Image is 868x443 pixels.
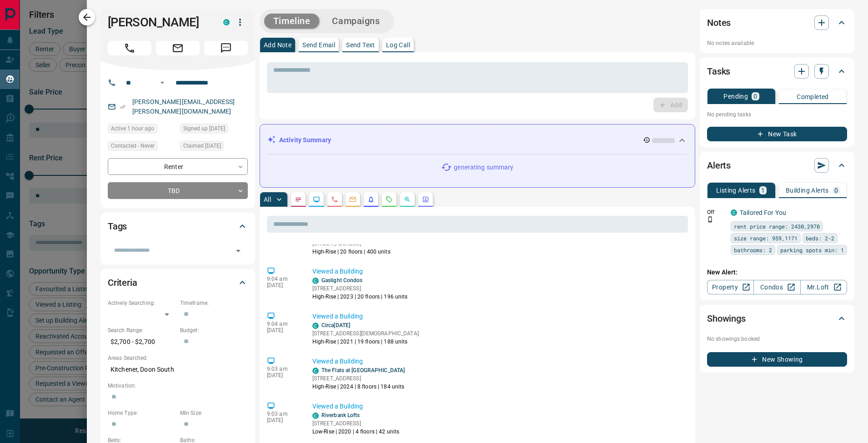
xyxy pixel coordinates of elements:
[346,42,375,48] p: Send Text
[312,428,399,436] p: Low-Rise | 2020 | 4 floors | 42 units
[108,275,137,290] h2: Criteria
[267,372,299,378] p: [DATE]
[204,41,248,55] span: Message
[295,196,302,203] svg: Notes
[707,352,847,367] button: New Showing
[267,321,299,327] p: 9:04 am
[422,196,429,203] svg: Agent Actions
[108,334,176,349] p: $2,700 - $2,700
[780,245,844,254] span: parking spots min: 1
[707,208,725,216] p: Off
[731,209,737,216] div: condos.ca
[183,141,221,150] span: Claimed [DATE]
[312,312,684,321] p: Viewed a Building
[797,94,829,100] p: Completed
[267,366,299,372] p: 9:03 am
[707,216,713,223] svg: Push Notification Only
[312,383,405,391] p: High-Rise | 2024 | 8 floors | 184 units
[349,196,356,203] svg: Emails
[108,409,176,417] p: Home Type:
[707,60,847,82] div: Tasks
[108,299,176,307] p: Actively Searching:
[264,196,271,203] p: All
[312,248,391,256] p: High-Rise | 20 floors | 400 units
[321,412,360,418] a: Riverbank Lofts
[707,158,731,173] h2: Alerts
[454,163,513,172] p: generating summary
[108,272,248,294] div: Criteria
[108,41,151,55] span: Call
[120,104,126,110] svg: Email Verified
[157,77,168,88] button: Open
[108,326,176,334] p: Search Range:
[707,108,847,121] p: No pending tasks
[723,93,748,100] p: Pending
[707,12,847,34] div: Notes
[267,327,299,333] p: [DATE]
[223,19,230,25] div: condos.ca
[331,196,338,203] svg: Calls
[312,338,419,346] p: High-Rise | 2021 | 19 floors | 188 units
[232,244,245,257] button: Open
[183,124,225,133] span: Signed up [DATE]
[267,132,687,149] div: Activity Summary
[108,215,248,237] div: Tags
[108,219,127,234] h2: Tags
[707,39,847,47] p: No notes available
[707,280,754,294] a: Property
[132,98,235,115] a: [PERSON_NAME][EMAIL_ADDRESS][PERSON_NAME][DOMAIN_NAME]
[707,311,746,326] h2: Showings
[321,367,405,373] a: The Flats at [GEOGRAPHIC_DATA]
[312,278,319,284] div: condos.ca
[279,135,331,145] p: Activity Summary
[111,124,154,133] span: Active 1 hour ago
[312,329,419,338] p: [STREET_ADDRESS][DEMOGRAPHIC_DATA]
[108,354,248,362] p: Areas Searched:
[312,419,399,428] p: [STREET_ADDRESS]
[312,402,684,411] p: Viewed a Building
[734,222,820,231] span: rent price range: 2430,2970
[323,14,389,29] button: Campaigns
[108,362,248,377] p: Kitchener, Doon South
[404,196,411,203] svg: Opportunities
[761,187,765,194] p: 1
[108,124,176,136] div: Mon Aug 18 2025
[786,187,829,194] p: Building Alerts
[312,357,684,366] p: Viewed a Building
[312,323,319,329] div: condos.ca
[312,368,319,374] div: condos.ca
[156,41,200,55] span: Email
[267,411,299,417] p: 9:03 am
[367,196,375,203] svg: Listing Alerts
[734,234,798,243] span: size range: 959,1171
[716,187,756,194] p: Listing Alerts
[321,277,363,284] a: Gaslight Condos
[267,417,299,423] p: [DATE]
[302,42,335,48] p: Send Email
[180,141,248,154] div: Sun Aug 17 2025
[740,209,786,216] a: Tailored For You
[321,322,350,329] a: Circa[DATE]
[707,154,847,176] div: Alerts
[386,196,393,203] svg: Requests
[707,64,730,79] h2: Tasks
[806,234,834,243] span: beds: 2-2
[753,280,800,294] a: Condos
[267,276,299,282] p: 9:04 am
[313,196,320,203] svg: Lead Browsing Activity
[180,326,248,334] p: Budget:
[264,14,320,29] button: Timeline
[108,15,210,30] h1: [PERSON_NAME]
[108,158,248,175] div: Renter
[707,127,847,141] button: New Task
[312,267,684,276] p: Viewed a Building
[264,42,291,48] p: Add Note
[180,409,248,417] p: Min Size:
[834,187,838,194] p: 0
[707,268,847,277] p: New Alert:
[180,299,248,307] p: Timeframe:
[108,382,248,390] p: Motivation:
[734,245,772,254] span: bathrooms: 2
[108,182,248,199] div: TBD
[312,284,408,293] p: [STREET_ADDRESS]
